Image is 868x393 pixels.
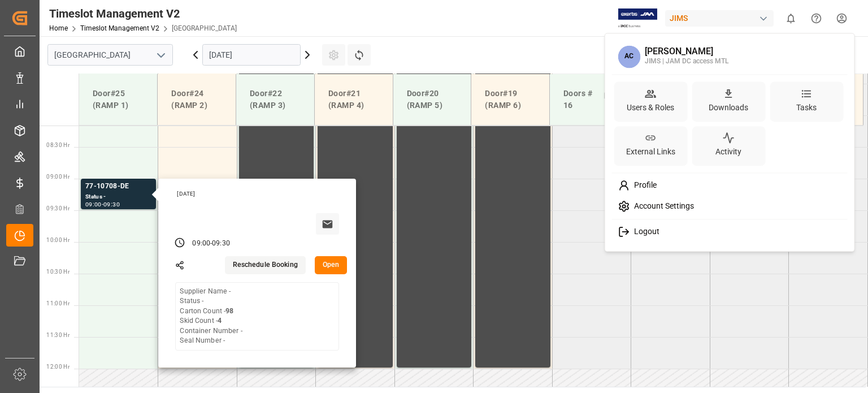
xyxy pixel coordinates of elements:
span: Profile [630,180,657,191]
div: Activity [713,144,744,161]
span: Account Settings [630,201,694,211]
div: [PERSON_NAME] [645,47,728,57]
span: Logout [630,227,659,237]
div: JIMS | JAM DC access MTL [645,57,728,67]
div: Downloads [706,100,750,116]
div: Users & Roles [624,100,676,116]
span: AC [618,45,640,68]
div: External Links [624,144,678,161]
div: Tasks [794,100,819,116]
